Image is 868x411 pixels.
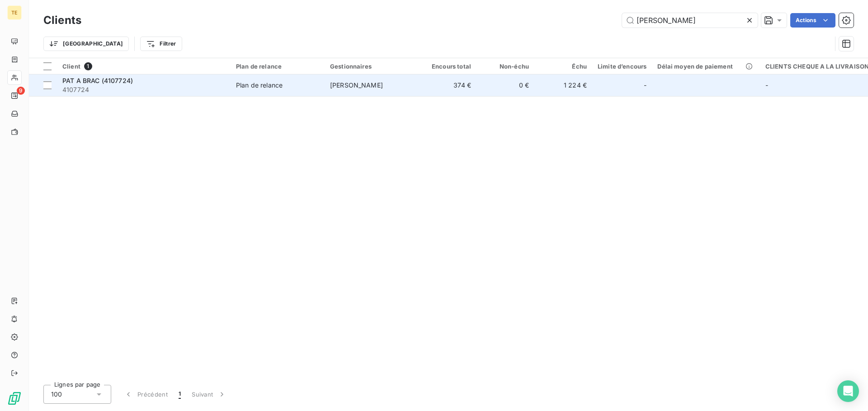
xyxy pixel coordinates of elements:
[424,63,471,70] div: Encours total
[236,81,283,90] div: Plan de relance
[622,13,758,28] input: Rechercher
[598,63,646,70] div: Limite d’encours
[140,37,182,51] button: Filtrer
[7,391,22,406] img: Logo LeanPay
[62,77,133,84] span: PAT A BRAC (4107724)
[62,85,225,94] span: 4107724
[84,62,92,70] span: 1
[7,88,21,103] a: 9
[765,81,768,89] span: -
[534,74,592,96] td: 1 224 €
[186,385,232,404] button: Suivant
[62,63,80,70] span: Client
[43,37,129,51] button: [GEOGRAPHIC_DATA]
[482,63,529,70] div: Non-échu
[330,81,383,89] span: [PERSON_NAME]
[644,81,646,90] span: -
[118,385,173,404] button: Précédent
[43,12,81,28] h3: Clients
[179,390,181,399] span: 1
[790,13,835,28] button: Actions
[17,87,25,95] span: 9
[330,63,413,70] div: Gestionnaires
[173,385,186,404] button: 1
[837,380,859,402] div: Open Intercom Messenger
[476,74,534,96] td: 0 €
[657,63,754,70] div: Délai moyen de paiement
[540,63,587,70] div: Échu
[236,63,319,70] div: Plan de relance
[419,74,476,96] td: 374 €
[7,5,22,20] div: TE
[51,390,62,399] span: 100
